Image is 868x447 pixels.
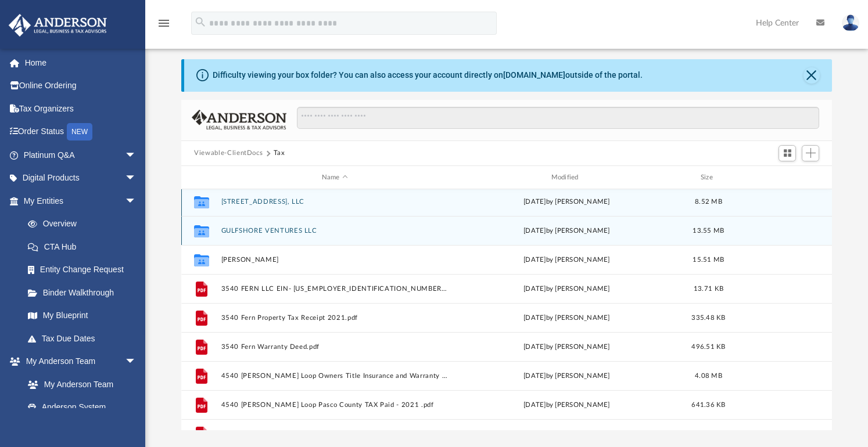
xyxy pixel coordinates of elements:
[693,228,724,234] span: 13.55 MB
[692,315,726,321] span: 335.48 KB
[804,67,820,84] button: Close
[221,256,449,264] button: [PERSON_NAME]
[8,167,154,190] a: Digital Productsarrow_drop_down
[8,189,154,212] a: My Entitiesarrow_drop_down
[125,350,148,374] span: arrow_drop_down
[453,255,680,265] div: [DATE] by [PERSON_NAME]
[297,107,819,129] input: Search files and folders
[737,172,818,183] div: id
[686,172,732,183] div: Size
[779,145,796,161] button: Switch to Grid View
[453,342,680,352] div: [DATE] by [PERSON_NAME]
[802,145,819,161] button: Add
[157,22,171,30] a: menu
[221,372,449,380] button: 4540 [PERSON_NAME] Loop Owners Title Insurance and Warranty Deed.pdf
[453,226,680,236] div: [DATE] by [PERSON_NAME]
[8,143,154,167] a: Platinum Q&Aarrow_drop_down
[16,304,148,327] a: My Blueprint
[221,172,448,183] div: Name
[8,97,154,120] a: Tax Organizers
[693,257,724,263] span: 15.51 MB
[503,70,565,80] a: [DOMAIN_NAME]
[125,143,148,167] span: arrow_drop_down
[157,16,171,30] i: menu
[453,429,680,439] div: [DATE] by [PERSON_NAME]
[453,197,680,207] div: [DATE] by [PERSON_NAME]
[213,69,643,81] div: Difficulty viewing your box folder? You can also access your account directly on outside of the p...
[221,198,449,206] button: [STREET_ADDRESS], LLC
[695,199,722,205] span: 8.52 MB
[8,350,148,373] a: My Anderson Teamarrow_drop_down
[194,16,207,28] i: search
[692,344,726,350] span: 496.51 KB
[16,327,154,350] a: Tax Due Dates
[221,285,449,293] button: 3540 FERN LLC EIN- [US_EMPLOYER_IDENTIFICATION_NUMBER].pdf
[8,51,154,74] a: Home
[221,314,449,322] button: 3540 Fern Property Tax Receipt 2021.pdf
[274,148,285,158] button: Tax
[842,15,859,31] img: User Pic
[16,212,154,236] a: Overview
[16,281,154,304] a: Binder Walkthrough
[8,74,154,98] a: Online Ordering
[16,396,148,419] a: Anderson System
[16,258,154,282] a: Entity Change Request
[125,189,148,213] span: arrow_drop_down
[221,343,449,351] button: 3540 Fern Warranty Deed.pdf
[16,373,142,396] a: My Anderson Team
[692,402,726,408] span: 641.36 KB
[16,235,154,258] a: CTA Hub
[453,284,680,294] div: [DATE] by [PERSON_NAME]
[453,371,680,381] div: [DATE] by [PERSON_NAME]
[453,400,680,410] div: [DATE] by [PERSON_NAME]
[221,401,449,409] button: 4540 [PERSON_NAME] Loop Pasco County TAX Paid - 2021 .pdf
[221,227,449,235] button: GULFSHORE VENTURES LLC
[453,313,680,323] div: [DATE] by [PERSON_NAME]
[5,14,110,37] img: Anderson Advisors Platinum Portal
[186,172,216,183] div: id
[67,123,92,140] div: NEW
[8,120,154,144] a: Order StatusNEW
[453,172,680,183] div: Modified
[181,189,832,430] div: grid
[694,286,723,292] span: 13.71 KB
[125,167,148,190] span: arrow_drop_down
[194,148,263,158] button: Viewable-ClientDocs
[695,373,722,379] span: 4.08 MB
